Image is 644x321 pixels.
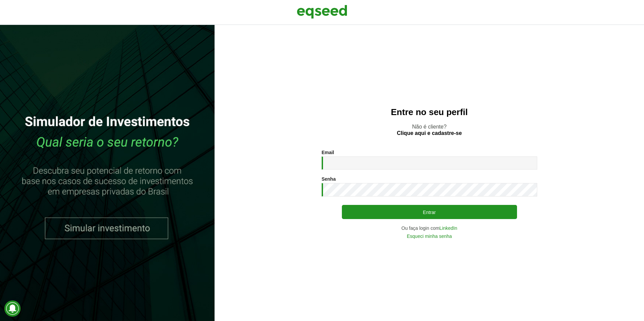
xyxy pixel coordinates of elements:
[297,3,347,20] img: EqSeed Logo
[407,234,452,239] a: Esqueci minha senha
[397,131,462,136] a: Clique aqui e cadastre-se
[342,205,517,219] button: Entrar
[440,226,457,230] a: LinkedIn
[228,107,631,117] h2: Entre no seu perfil
[322,177,336,181] label: Senha
[322,150,334,155] label: Email
[228,123,631,136] p: Não é cliente?
[322,226,537,230] div: Ou faça login com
